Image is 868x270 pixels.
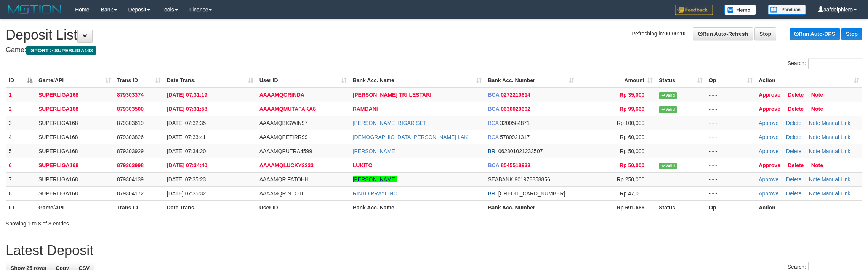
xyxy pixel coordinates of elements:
[350,73,485,88] th: Bank Acc. Name: activate to sort column ascending
[759,120,778,126] a: Approve
[808,58,862,69] input: Search:
[259,134,308,140] span: AAAAMQPETIRR99
[35,158,114,172] td: SUPERLIGA168
[117,190,144,197] span: 879304172
[788,58,862,69] label: Search:
[6,116,35,130] td: 3
[706,102,756,116] td: - - -
[6,130,35,144] td: 4
[6,4,64,15] img: MOTION_logo.png
[167,134,206,140] span: [DATE] 07:33:41
[6,186,35,200] td: 8
[353,106,378,112] a: RAMDANI
[353,190,398,197] a: RINTO PRAYITNO
[117,106,144,112] span: 879303500
[706,116,756,130] td: - - -
[759,148,778,154] a: Approve
[167,92,207,98] span: [DATE] 07:31:19
[117,162,144,168] span: 879303998
[788,92,804,98] a: Delete
[167,190,206,197] span: [DATE] 07:35:32
[164,73,256,88] th: Date Trans.: activate to sort column ascending
[706,158,756,172] td: - - -
[353,162,373,168] a: LUKITO
[167,176,206,182] span: [DATE] 07:35:23
[35,88,114,102] td: SUPERLIGA168
[617,120,644,126] span: Rp 100,000
[259,148,312,154] span: AAAAMQPUTRA4599
[656,73,706,88] th: Status: activate to sort column ascending
[822,134,850,140] a: Manual Link
[488,92,499,98] span: BCA
[167,120,206,126] span: [DATE] 07:32:35
[488,190,496,197] span: BRI
[167,106,207,112] span: [DATE] 07:31:58
[759,176,778,182] a: Approve
[620,148,645,154] span: Rp 50,000
[786,176,801,182] a: Delete
[498,190,565,197] span: Copy 696901020130538 to clipboard
[706,144,756,158] td: - - -
[353,120,427,126] a: [PERSON_NAME] BIGAR SET
[6,217,356,227] div: Showing 1 to 8 of 8 entries
[620,162,644,168] span: Rp 50,000
[659,92,677,99] span: Valid transaction
[620,190,645,197] span: Rp 47,000
[114,200,164,214] th: Trans ID
[822,190,850,197] a: Manual Link
[786,134,801,140] a: Delete
[117,148,144,154] span: 879303929
[756,73,862,88] th: Action: activate to sort column ascending
[706,88,756,102] td: - - -
[488,176,513,182] span: SEABANK
[809,148,820,154] a: Note
[164,200,256,214] th: Date Trans.
[706,200,756,214] th: Op
[809,176,820,182] a: Note
[841,28,862,40] a: Stop
[259,120,308,126] span: AAAAMQBIGWIN97
[656,200,706,214] th: Status
[631,30,685,37] span: Refreshing in:
[790,28,840,40] a: Run Auto-DPS
[617,176,644,182] span: Rp 250,000
[706,73,756,88] th: Op: activate to sort column ascending
[6,158,35,172] td: 6
[35,186,114,200] td: SUPERLIGA168
[167,148,206,154] span: [DATE] 07:34:20
[756,200,862,214] th: Action
[488,162,499,168] span: BCA
[822,148,850,154] a: Manual Link
[759,134,778,140] a: Approve
[488,134,498,140] span: BCA
[6,243,862,258] h1: Latest Deposit
[353,92,432,98] a: [PERSON_NAME] TRI LESTARI
[498,148,543,154] span: Copy 062301021233507 to clipboard
[117,92,144,98] span: 879303374
[256,200,350,214] th: User ID
[6,172,35,186] td: 7
[724,5,756,15] img: Button%20Memo.svg
[35,116,114,130] td: SUPERLIGA168
[620,106,644,112] span: Rp 99,666
[500,134,530,140] span: Copy 5780921317 to clipboard
[809,120,820,126] a: Note
[6,46,862,54] h4: Game:
[259,92,304,98] span: AAAAMQORINDA
[620,134,645,140] span: Rp 60,000
[786,148,801,154] a: Delete
[788,106,804,112] a: Delete
[35,130,114,144] td: SUPERLIGA168
[577,200,656,214] th: Rp 691.666
[259,106,316,112] span: AAAAMQMUTAFAKA8
[809,134,820,140] a: Note
[501,106,530,112] span: Copy 0630020662 to clipboard
[114,73,164,88] th: Trans ID: activate to sort column ascending
[706,186,756,200] td: - - -
[706,172,756,186] td: - - -
[759,92,780,98] a: Approve
[786,190,801,197] a: Delete
[706,130,756,144] td: - - -
[117,176,144,182] span: 879304139
[514,176,550,182] span: Copy 901978858856 to clipboard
